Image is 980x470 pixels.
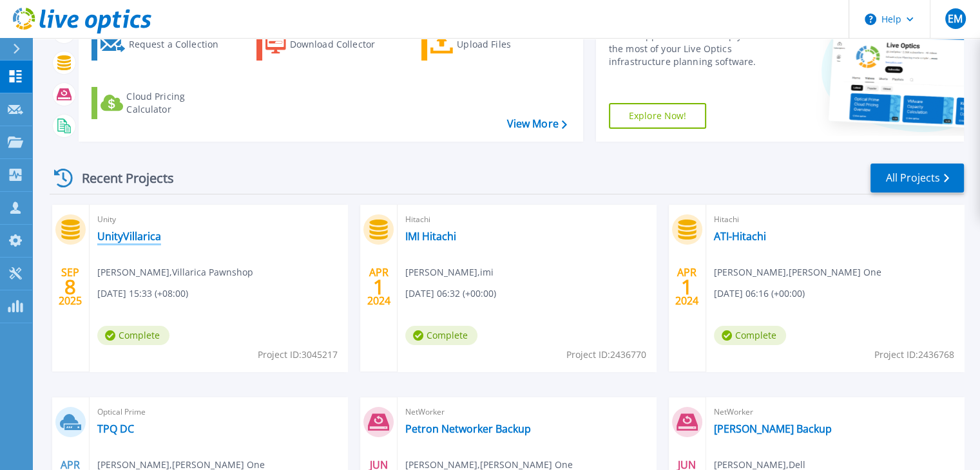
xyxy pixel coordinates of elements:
[566,348,646,362] span: Project ID: 2436770
[97,422,134,435] a: TPQ DC
[714,265,881,279] span: [PERSON_NAME] , [PERSON_NAME] One
[97,265,253,279] span: [PERSON_NAME] , Villarica Pawnshop
[256,28,400,61] a: Download Collector
[128,32,231,57] div: Request a Collection
[874,348,954,362] span: Project ID: 2436768
[367,263,391,310] div: APR 2024
[126,90,229,116] div: Cloud Pricing Calculator
[405,326,477,345] span: Complete
[714,230,766,243] a: ATI-Hitachi
[97,405,340,419] span: Optical Prime
[64,281,76,292] span: 8
[97,230,161,243] a: UnityVillarica
[91,87,235,119] a: Cloud Pricing Calculator
[714,326,786,345] span: Complete
[675,263,699,310] div: APR 2024
[50,162,191,194] div: Recent Projects
[714,422,832,435] a: [PERSON_NAME] Backup
[405,405,648,419] span: NetWorker
[405,265,494,279] span: [PERSON_NAME] , imi
[421,28,565,61] a: Upload Files
[506,118,566,130] a: View More
[948,14,963,24] span: EM
[58,263,82,310] div: SEP 2025
[405,212,648,227] span: Hitachi
[609,103,707,129] a: Explore Now!
[714,405,956,419] span: NetWorker
[609,17,794,68] div: Find tutorials, instructional guides and other support videos to help you make the most of your L...
[405,230,456,243] a: IMI Hitachi
[91,28,235,61] a: Request a Collection
[681,281,693,292] span: 1
[97,287,188,301] span: [DATE] 15:33 (+08:00)
[290,32,393,57] div: Download Collector
[405,422,531,435] a: Petron Networker Backup
[405,287,496,301] span: [DATE] 06:32 (+00:00)
[97,212,340,227] span: Unity
[97,326,169,345] span: Complete
[714,212,956,227] span: Hitachi
[714,287,805,301] span: [DATE] 06:16 (+00:00)
[258,348,338,362] span: Project ID: 3045217
[870,164,964,193] a: All Projects
[457,32,560,57] div: Upload Files
[373,281,385,292] span: 1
